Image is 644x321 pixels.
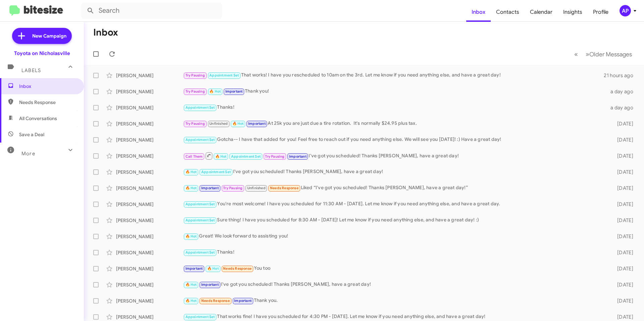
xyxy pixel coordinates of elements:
div: Great! We look forward to assisting you! [183,232,606,240]
span: Inbox [19,83,76,90]
div: [PERSON_NAME] [116,298,183,304]
span: Appointment Set [231,154,261,159]
div: [PERSON_NAME] [116,217,183,224]
div: [DATE] [606,314,639,320]
span: Important [225,89,243,94]
div: Liked “I've got you scheduled! Thanks [PERSON_NAME], have a great day!” [183,184,606,192]
div: [PERSON_NAME] [116,104,183,111]
input: Search [81,3,222,19]
div: I've got you scheduled! Thanks [PERSON_NAME], have a great day! [183,281,606,288]
div: [PERSON_NAME] [116,233,183,240]
span: Important [201,186,219,190]
div: [DATE] [606,120,639,127]
span: Appointment Set [185,105,215,110]
div: [DATE] [606,265,639,272]
span: Important [289,154,307,159]
div: [DATE] [606,233,639,240]
div: [PERSON_NAME] [116,88,183,95]
div: That works fine! I have you scheduled for 4:30 PM - [DATE]. Let me know if you need anything else... [183,313,606,321]
div: [PERSON_NAME] [116,249,183,256]
a: Inbox [466,2,491,22]
span: Appointment Set [185,315,215,319]
span: Appointment Set [209,73,239,77]
span: Unfinished [209,121,228,126]
div: [PERSON_NAME] [116,137,183,143]
span: Labels [21,67,41,73]
span: 🔥 Hot [185,234,197,238]
a: Insights [558,2,588,22]
div: I've got you scheduled! Thanks [PERSON_NAME], have a great day! [183,152,606,160]
div: Sure thing! I have you scheduled for 8:30 AM - [DATE]! Let me know if you need anything else, and... [183,216,606,224]
div: You're most welcome! I have you scheduled for 11:30 AM - [DATE]. Let me know if you need anything... [183,200,606,208]
span: Older Messages [589,51,632,58]
div: You too [183,265,606,272]
span: Try Pausing [223,186,243,190]
span: Calendar [525,2,558,22]
div: Thank you. [183,297,606,305]
a: Profile [588,2,614,22]
div: [PERSON_NAME] [116,153,183,159]
span: Appointment Set [185,202,215,206]
span: Try Pausing [185,121,205,126]
div: Toyota on Nicholasville [14,50,70,57]
span: Appointment Set [185,250,215,255]
div: [PERSON_NAME] [116,72,183,79]
nav: Page navigation example [571,47,636,61]
div: [PERSON_NAME] [116,314,183,320]
div: That works! I have you rescheduled to 10am on the 3rd. Let me know if you need anything else, and... [183,71,604,79]
span: Try Pausing [185,73,205,77]
div: Gotcha-- I have that added for you! Feel free to reach out if you need anything else. We will see... [183,136,606,144]
span: Needs Response [19,99,76,106]
div: I've got you scheduled! Thanks [PERSON_NAME], have a great day! [183,168,606,176]
span: New Campaign [32,33,66,39]
span: Appointment Set [185,218,215,222]
div: [DATE] [606,169,639,175]
span: All Conversations [19,115,57,122]
div: [DATE] [606,185,639,192]
div: [PERSON_NAME] [116,169,183,175]
span: Unfinished [247,186,266,190]
div: [PERSON_NAME] [116,185,183,192]
div: [DATE] [606,281,639,288]
span: Needs Response [201,299,230,303]
span: Important [185,266,203,271]
div: [DATE] [606,137,639,143]
span: Try Pausing [185,89,205,94]
span: More [21,151,35,157]
span: Important [234,299,252,303]
div: [DATE] [606,217,639,224]
span: Try Pausing [265,154,284,159]
div: a day ago [606,88,639,95]
span: Important [248,121,266,126]
span: Appointment Set [201,170,231,174]
span: 🔥 Hot [185,299,197,303]
div: [DATE] [606,298,639,304]
h1: Inbox [93,27,118,38]
div: [DATE] [606,153,639,159]
div: At 25k you are just due a tire rotation. It's normally $24.95 plus tax. [183,120,606,127]
div: Thanks! [183,249,606,256]
button: Previous [570,47,582,61]
span: Needs Response [223,266,252,271]
span: 🔥 Hot [232,121,244,126]
span: Appointment Set [185,138,215,142]
div: AP [620,5,631,16]
div: Thank you! [183,88,606,95]
div: [DATE] [606,249,639,256]
div: [PERSON_NAME] [116,120,183,127]
div: [PERSON_NAME] [116,201,183,208]
div: 21 hours ago [604,72,639,79]
a: Contacts [491,2,525,22]
div: [PERSON_NAME] [116,281,183,288]
div: [PERSON_NAME] [116,265,183,272]
span: Important [201,282,219,287]
span: « [574,50,578,58]
span: Needs Response [270,186,299,190]
button: Next [582,47,636,61]
span: Save a Deal [19,131,44,138]
div: [DATE] [606,201,639,208]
